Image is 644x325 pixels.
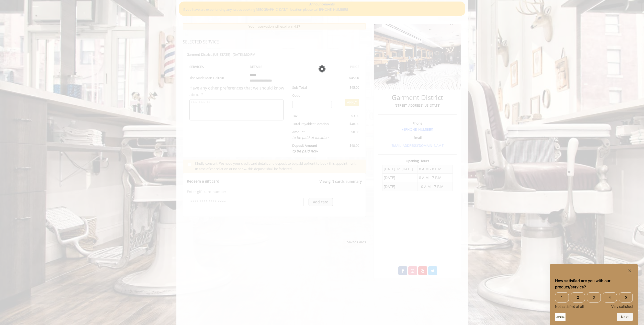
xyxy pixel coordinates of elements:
[627,268,633,274] button: Hide survey
[555,292,569,302] span: 1
[611,305,633,309] span: Very satisfied
[555,278,633,290] h2: How satisfied are you with our product/service? Select an option from 1 to 5, with 1 being Not sa...
[587,292,601,302] span: 3
[617,313,633,321] button: Next question
[603,292,617,302] span: 4
[619,292,633,302] span: 5
[555,305,584,309] span: Not satisfied at all
[555,292,633,309] div: How satisfied are you with our product/service? Select an option from 1 to 5, with 1 being Not sa...
[555,268,633,321] div: How satisfied are you with our product/service? Select an option from 1 to 5, with 1 being Not sa...
[571,292,585,302] span: 2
